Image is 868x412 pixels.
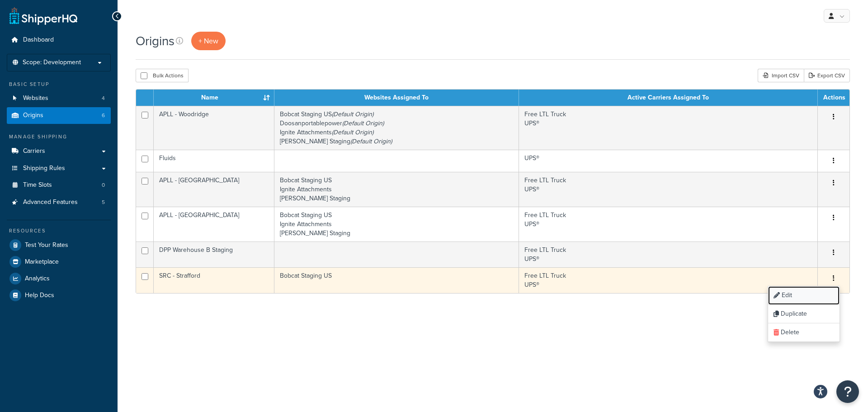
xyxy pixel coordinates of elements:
[7,177,111,194] li: Time Slots
[274,172,519,207] td: Bobcat Staging US Ignite Attachments [PERSON_NAME] Staging
[519,106,818,150] td: Free LTL Truck UPS®
[7,160,111,177] a: Shipping Rules
[768,286,840,305] a: Edit
[7,133,111,141] div: Manage Shipping
[7,81,111,88] div: Basic Setup
[7,107,111,124] li: Origins
[758,69,804,82] div: Import CSV
[7,287,111,303] a: Help Docs
[768,305,840,323] a: Duplicate
[102,199,105,206] span: 5
[519,172,818,207] td: Free LTL Truck UPS®
[154,242,274,267] td: DPP Warehouse B Staging
[154,207,274,242] td: APLL - [GEOGRAPHIC_DATA]
[136,32,175,50] h1: Origins
[23,95,48,102] span: Websites
[350,137,392,146] i: (Default Origin)
[25,292,54,299] span: Help Docs
[102,95,105,102] span: 4
[154,90,274,106] th: Name : activate to sort column ascending
[7,90,111,107] a: Websites 4
[23,181,52,189] span: Time Slots
[23,36,54,44] span: Dashboard
[23,165,65,172] span: Shipping Rules
[804,69,850,82] a: Export CSV
[23,199,78,206] span: Advanced Features
[519,207,818,242] td: Free LTL Truck UPS®
[154,106,274,150] td: APLL - Woodridge
[154,267,274,293] td: SRC - Strafford
[102,181,105,189] span: 0
[274,90,519,106] th: Websites Assigned To
[25,242,68,249] span: Test Your Rates
[519,267,818,293] td: Free LTL Truck UPS®
[7,270,111,287] a: Analytics
[342,118,384,128] i: (Default Origin)
[768,323,840,342] a: Delete
[274,267,519,293] td: Bobcat Staging US
[7,177,111,194] a: Time Slots 0
[519,90,818,106] th: Active Carriers Assigned To
[23,147,45,155] span: Carriers
[7,227,111,235] div: Resources
[519,150,818,172] td: UPS®
[7,90,111,107] li: Websites
[9,7,77,25] a: ShipperHQ Home
[274,106,519,150] td: Bobcat Staging US Doosanportablepower Ignite Attachments [PERSON_NAME] Staging
[154,150,274,172] td: Fluids
[23,112,43,119] span: Origins
[519,242,818,267] td: Free LTL Truck UPS®
[23,59,81,66] span: Scope: Development
[7,194,111,211] li: Advanced Features
[25,258,59,266] span: Marketplace
[7,143,111,160] a: Carriers
[332,128,373,137] i: (Default Origin)
[332,109,373,119] i: (Default Origin)
[102,112,105,119] span: 6
[7,194,111,211] a: Advanced Features 5
[25,275,50,283] span: Analytics
[7,32,111,48] a: Dashboard
[7,254,111,270] a: Marketplace
[7,237,111,253] a: Test Your Rates
[191,32,226,50] a: + New
[154,172,274,207] td: APLL - [GEOGRAPHIC_DATA]
[836,380,859,403] button: Open Resource Center
[7,107,111,124] a: Origins 6
[198,36,218,46] span: + New
[136,69,189,82] button: Bulk Actions
[818,90,849,106] th: Actions
[274,207,519,242] td: Bobcat Staging US Ignite Attachments [PERSON_NAME] Staging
